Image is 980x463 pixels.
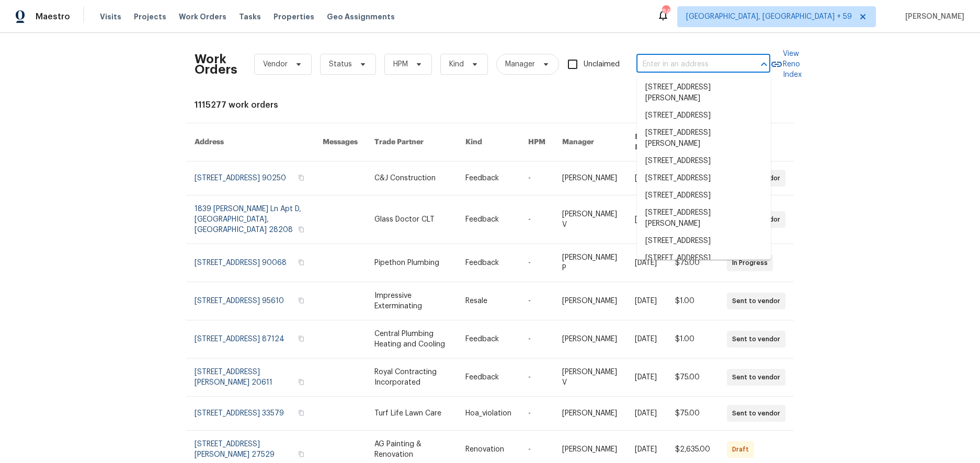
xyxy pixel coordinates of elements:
td: [PERSON_NAME] [554,397,626,431]
button: Copy Address [297,334,306,343]
td: - [520,161,554,195]
td: Pipethon Plumbing [366,244,457,282]
button: Copy Address [297,296,306,305]
th: Manager [554,123,626,161]
span: Tasks [239,13,261,20]
td: [PERSON_NAME] [554,161,626,195]
div: 844 [662,6,669,17]
td: Hoa_violation [457,397,520,431]
td: - [520,397,554,431]
li: [STREET_ADDRESS] [637,187,771,204]
td: Feedback [457,320,520,358]
td: Glass Doctor CLT [366,195,457,244]
button: Copy Address [297,225,306,234]
li: [STREET_ADDRESS] [637,153,771,170]
span: Status [329,59,352,70]
td: Feedback [457,244,520,282]
span: Visits [100,11,121,22]
span: Manager [505,59,535,70]
span: Properties [274,11,314,22]
th: Messages [314,123,366,161]
li: [STREET_ADDRESS][PERSON_NAME] [637,204,771,233]
li: [STREET_ADDRESS] [637,170,771,187]
div: 1115277 work orders [195,100,785,110]
li: [STREET_ADDRESS] [637,107,771,124]
td: Resale [457,282,520,320]
td: Impressive Exterminating [366,282,457,320]
button: Copy Address [297,408,306,418]
td: [PERSON_NAME] P [554,244,626,282]
td: Feedback [457,195,520,244]
button: Copy Address [297,377,306,387]
li: [STREET_ADDRESS][PERSON_NAME] [637,250,771,278]
td: - [520,358,554,397]
td: - [520,282,554,320]
td: Royal Contracting Incorporated [366,358,457,397]
span: Maestro [36,11,70,22]
a: View Reno Index [770,49,802,80]
td: Feedback [457,161,520,195]
th: HPM [520,123,554,161]
td: - [520,244,554,282]
button: Close [757,57,771,72]
span: Projects [134,11,166,22]
td: [PERSON_NAME] V [554,358,626,397]
td: - [520,195,554,244]
td: - [520,320,554,358]
span: [GEOGRAPHIC_DATA], [GEOGRAPHIC_DATA] + 59 [686,11,852,22]
h2: Work Orders [195,54,237,75]
th: Due Date [626,123,667,161]
td: Turf Life Lawn Care [366,397,457,431]
button: Copy Address [297,258,306,267]
td: C&J Construction [366,161,457,195]
button: Copy Address [297,449,306,459]
input: Enter in an address [636,56,741,73]
li: [STREET_ADDRESS] [637,233,771,250]
span: Unclaimed [584,59,620,70]
td: [PERSON_NAME] [554,320,626,358]
td: [PERSON_NAME] V [554,195,626,244]
span: Geo Assignments [327,11,395,22]
th: Address [186,123,314,161]
span: [PERSON_NAME] [901,11,964,22]
span: Work Orders [179,11,226,22]
button: Copy Address [297,173,306,182]
span: Vendor [263,59,288,70]
td: Central Plumbing Heating and Cooling [366,320,457,358]
th: Kind [457,123,520,161]
td: [PERSON_NAME] [554,282,626,320]
span: Kind [449,59,464,70]
span: HPM [393,59,408,70]
td: Feedback [457,358,520,397]
li: [STREET_ADDRESS][PERSON_NAME] [637,79,771,107]
th: Trade Partner [366,123,457,161]
li: [STREET_ADDRESS][PERSON_NAME] [637,124,771,153]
